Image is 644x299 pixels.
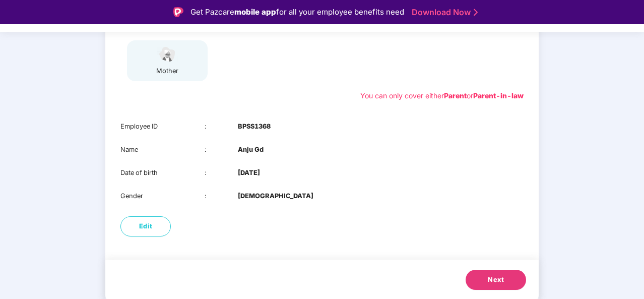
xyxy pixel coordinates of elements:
[488,275,504,285] span: Next
[238,122,271,132] b: BPSS1368
[238,145,264,155] b: Anju Gd
[238,191,313,201] b: [DEMOGRAPHIC_DATA]
[360,90,524,101] div: You can only cover either or
[205,145,238,155] div: :
[120,216,171,236] button: Edit
[412,7,475,18] a: Download Now
[473,91,524,100] b: Parent-in-law
[238,168,260,178] b: [DATE]
[120,191,205,201] div: Gender
[444,91,467,100] b: Parent
[120,145,205,155] div: Name
[139,221,153,231] span: Edit
[474,7,478,18] img: Stroke
[466,270,526,290] button: Next
[120,122,205,132] div: Employee ID
[155,66,180,76] div: mother
[205,122,238,132] div: :
[173,7,183,17] img: Logo
[205,191,238,201] div: :
[155,45,180,63] img: svg+xml;base64,PHN2ZyB4bWxucz0iaHR0cDovL3d3dy53My5vcmcvMjAwMC9zdmciIHdpZHRoPSI1NCIgaGVpZ2h0PSIzOC...
[190,6,404,18] div: Get Pazcare for all your employee benefits need
[205,168,238,178] div: :
[120,168,205,178] div: Date of birth
[234,7,276,17] strong: mobile app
